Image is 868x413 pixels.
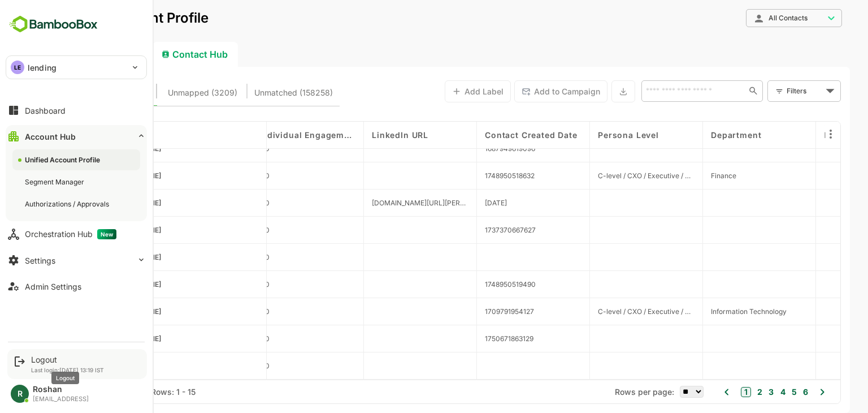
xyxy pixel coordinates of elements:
span: These are the contacts which matched with multiple existing accounts [128,85,198,100]
div: Account Hub [25,132,76,141]
span: All Contacts [729,14,768,22]
div: Filters [747,85,783,97]
p: Unified Account Profile [18,11,169,25]
div: LE [11,61,24,74]
span: Nour Hazboun [66,334,121,343]
span: Finance [671,171,697,180]
span: linkedin.com/in/scott-mysyk-1399073a [332,199,429,207]
span: 2025-07-17 [445,199,467,207]
span: Rows per page: [575,387,635,397]
button: 5 [749,386,757,398]
div: Unified Account Profile [25,155,102,165]
div: Total Rows: 24461 | Rows: 1 - 15 [34,387,156,397]
span: Contact Created Date [445,130,538,140]
span: C-level / CXO / Executive / C-Suite [558,171,655,180]
div: Contact Hub [113,42,198,67]
span: 1737370667627 [445,226,496,234]
span: Michael Roche [66,280,121,289]
div: LElending [6,56,146,79]
button: Account Hub [6,125,147,148]
div: Logout [31,355,104,364]
span: LinkedIn URL [332,130,389,140]
button: 3 [726,386,734,398]
span: 1709791954127 [445,307,494,316]
span: Department [671,130,722,140]
span: Latifa Albedwawi [66,226,121,234]
div: Authorizations / Approvals [25,199,111,209]
img: BambooboxFullLogoMark.5f36c76dfaba33ec1ec1367b70bb1252.svg [6,14,101,35]
button: Add to Campaign [475,80,568,102]
button: 2 [715,386,723,398]
span: Individual Engagement Score [219,130,316,140]
span: Anderson Pascini [66,253,121,261]
span: Unmatched (158258) [215,85,293,100]
span: 1748950518632 [445,171,495,180]
button: 1 [701,387,711,397]
div: Roshan [33,385,89,394]
button: 4 [738,386,746,398]
span: These are the contacts which matched with only one of the existing accounts [39,85,106,100]
p: Last login: [DATE] 13:19 IST [31,367,104,373]
div: All Contacts [714,13,784,23]
div: Admin Settings [25,282,81,291]
span: Information Technology [671,307,747,316]
span: Persona Level [558,130,619,140]
div: Account Hub [18,42,108,67]
button: Admin Settings [6,275,147,298]
div: Segment Manager [25,177,86,187]
span: Scott Mysyk [66,199,121,207]
div: [EMAIL_ADDRESS] [33,395,89,403]
div: All Contacts [706,7,802,29]
span: 1748950519490 [445,280,496,289]
span: New [97,229,116,239]
div: Settings [25,256,55,265]
button: Settings [6,249,147,272]
span: Onkar Vishwakarma [66,307,121,316]
button: 6 [761,386,769,398]
div: Filters [746,79,801,103]
button: Add Label [405,80,471,102]
span: First Name [66,130,112,140]
div: Dashboard [25,106,66,115]
button: Export the selected data as CSV [572,80,596,102]
div: Orchestration Hub [25,229,116,239]
span: Boris Lerner [66,171,121,180]
p: lending [28,62,57,74]
button: Orchestration HubNew [6,223,147,246]
span: 1750671863129 [445,334,494,343]
span: C-level / CXO / Executive / C-Suite [558,307,655,316]
button: Dashboard [6,99,147,122]
div: R [11,385,29,403]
